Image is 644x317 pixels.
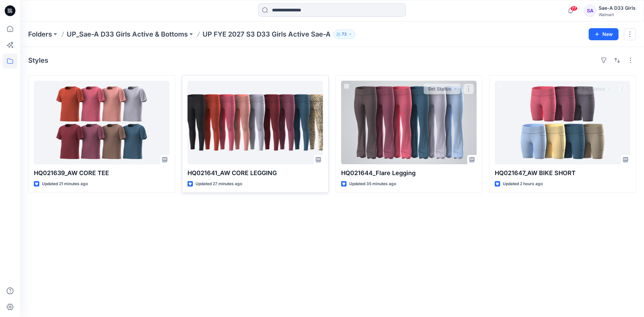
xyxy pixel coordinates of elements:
[349,180,396,188] p: Updated 35 minutes ago
[341,81,477,164] a: HQ021644_Flare Legging
[570,6,578,11] span: 77
[342,31,347,38] p: 73
[495,168,630,178] p: HQ021647_AW BIKE SHORT
[34,81,169,164] a: HQ021639_AW CORE TEE
[203,30,331,39] p: UP FYE 2027 S3 D33 Girls Active Sae-A
[67,30,188,39] a: UP_Sae-A D33 Girls Active & Bottoms
[495,81,630,164] a: HQ021647_AW BIKE SHORT
[28,30,52,39] a: Folders
[599,12,636,17] div: Walmart
[589,28,619,40] button: New
[584,5,596,17] div: SA
[341,168,477,178] p: HQ021644_Flare Legging
[34,168,169,178] p: HQ021639_AW CORE TEE
[187,168,323,178] p: HQ021641_AW CORE LEGGING
[599,4,636,12] div: Sae-A D33 Girls
[28,56,48,64] h4: Styles
[187,81,323,164] a: HQ021641_AW CORE LEGGING
[196,180,242,188] p: Updated 27 minutes ago
[503,180,543,188] p: Updated 2 hours ago
[333,30,355,39] button: 73
[42,180,88,188] p: Updated 21 minutes ago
